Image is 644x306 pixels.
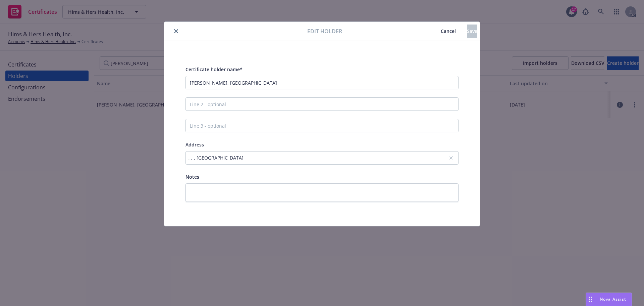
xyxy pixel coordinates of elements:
[185,76,459,89] input: Line 1
[600,296,626,302] span: Nova Assist
[185,119,459,132] input: Line 3 - optional
[586,293,594,306] div: Drag to move
[185,174,199,180] span: Notes
[185,151,459,165] button: , , , [GEOGRAPHIC_DATA]
[185,141,204,148] span: Address
[586,293,632,306] button: Nova Assist
[185,66,243,73] span: Certificate holder name*
[185,97,459,111] input: Line 2 - optional
[189,154,449,161] div: , , , [GEOGRAPHIC_DATA]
